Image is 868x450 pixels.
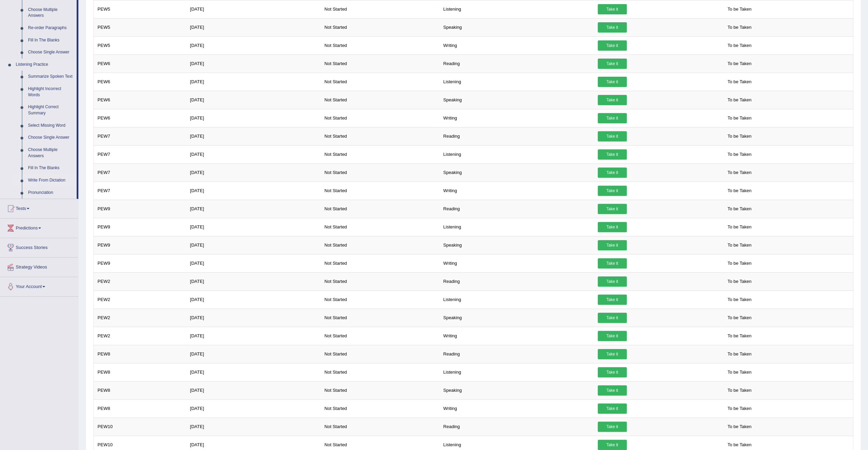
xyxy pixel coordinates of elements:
td: [DATE] [186,399,321,417]
a: Success Stories [0,238,78,255]
span: To be Taken [724,4,755,14]
td: Writing [439,36,594,54]
a: Take it [598,367,627,377]
span: To be Taken [724,186,755,196]
a: Take it [598,131,627,141]
td: [DATE] [186,91,321,109]
td: Not Started [321,73,439,91]
td: [DATE] [186,236,321,254]
td: Not Started [321,236,439,254]
a: Highlight Correct Summary [25,101,77,119]
a: Take it [598,95,627,105]
td: PEW2 [94,290,186,309]
td: Listening [439,218,594,236]
span: To be Taken [724,222,755,232]
td: PEW9 [94,218,186,236]
td: Speaking [439,381,594,399]
td: PEW9 [94,200,186,218]
td: Listening [439,145,594,163]
td: Not Started [321,200,439,218]
td: Not Started [321,345,439,363]
span: To be Taken [724,385,755,396]
a: Take it [598,349,627,359]
td: [DATE] [186,309,321,327]
td: Not Started [321,272,439,290]
span: To be Taken [724,422,755,432]
td: [DATE] [186,163,321,182]
td: Writing [439,399,594,417]
td: PEW7 [94,127,186,145]
td: [DATE] [186,182,321,200]
td: Listening [439,290,594,309]
a: Take it [598,295,627,305]
td: Not Started [321,327,439,345]
td: PEW9 [94,254,186,272]
a: Choose Multiple Answers [25,4,77,22]
a: Take it [598,22,627,33]
a: Take it [598,77,627,87]
td: [DATE] [186,417,321,436]
td: PEW6 [94,73,186,91]
td: [DATE] [186,54,321,73]
a: Take it [598,313,627,323]
span: To be Taken [724,95,755,105]
a: Take it [598,167,627,178]
td: Not Started [321,18,439,36]
td: Listening [439,363,594,381]
a: Take it [598,59,627,69]
td: PEW8 [94,399,186,417]
td: Reading [439,127,594,145]
a: Take it [598,113,627,123]
td: Not Started [321,182,439,200]
td: Not Started [321,399,439,417]
td: Not Started [321,109,439,127]
span: To be Taken [724,131,755,141]
a: Take it [598,440,627,450]
td: Not Started [321,218,439,236]
td: Speaking [439,91,594,109]
a: Choose Single Answer [25,46,77,59]
td: PEW8 [94,363,186,381]
a: Highlight Incorrect Words [25,83,77,101]
td: [DATE] [186,254,321,272]
a: Re-order Paragraphs [25,22,77,34]
td: [DATE] [186,145,321,163]
a: Pronunciation [25,187,77,199]
td: Not Started [321,363,439,381]
span: To be Taken [724,276,755,287]
a: Choose Multiple Answers [25,144,77,162]
td: Listening [439,73,594,91]
a: Take it [598,403,627,414]
a: Predictions [0,218,78,236]
td: PEW5 [94,36,186,54]
td: Not Started [321,417,439,436]
td: [DATE] [186,218,321,236]
td: PEW7 [94,145,186,163]
a: Take it [598,4,627,14]
a: Take it [598,204,627,214]
td: PEW7 [94,163,186,182]
td: [DATE] [186,109,321,127]
td: [DATE] [186,18,321,36]
td: Not Started [321,91,439,109]
span: To be Taken [724,40,755,51]
td: PEW2 [94,272,186,290]
span: To be Taken [724,240,755,250]
a: Take it [598,385,627,396]
td: Reading [439,417,594,436]
a: Strategy Videos [0,258,78,275]
td: Writing [439,327,594,345]
td: [DATE] [186,73,321,91]
td: Writing [439,254,594,272]
td: Not Started [321,145,439,163]
td: [DATE] [186,327,321,345]
a: Summarize Spoken Text [25,71,77,83]
span: To be Taken [724,167,755,178]
a: Take it [598,186,627,196]
span: To be Taken [724,295,755,305]
span: To be Taken [724,403,755,414]
a: Take it [598,422,627,432]
td: [DATE] [186,381,321,399]
a: Choose Single Answer [25,132,77,144]
td: [DATE] [186,272,321,290]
